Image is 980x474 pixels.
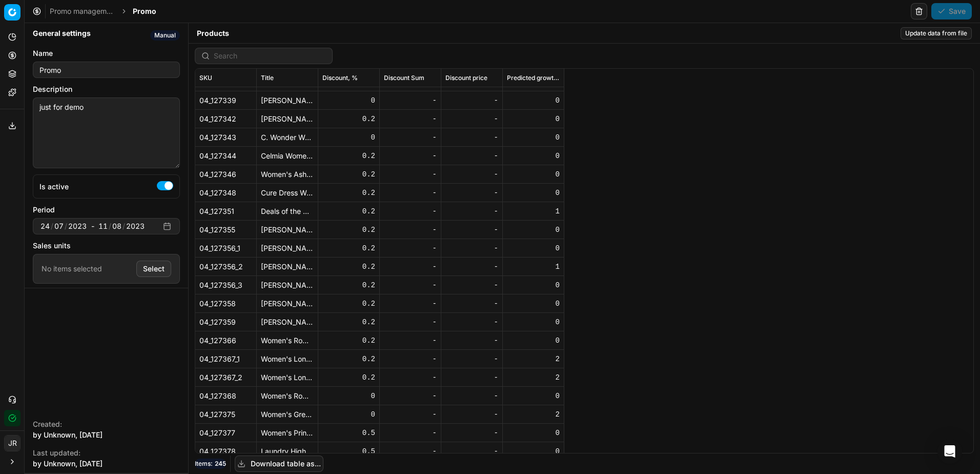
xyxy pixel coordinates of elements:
div: - [384,299,437,309]
p: by Unknown , [DATE] [33,459,180,469]
div: 0 [507,151,560,161]
span: / [51,221,53,231]
div: 0.2 [322,335,375,346]
td: 04_127339 [195,91,257,110]
td: 04_127342 [195,110,257,128]
div: - [384,372,437,383]
td: 04_127348 [195,184,257,202]
div: 1 [507,262,560,272]
div: - [384,206,437,216]
span: manual [150,30,180,41]
div: - [384,169,437,180]
span: Created : [33,420,62,428]
td: 04_127356_3 [195,276,257,294]
label: Description [33,84,180,94]
button: JR [4,435,21,451]
div: 0.2 [322,243,375,253]
div: - [445,114,498,124]
input: months [111,221,122,231]
div: 0.2 [322,372,375,383]
div: 2 [507,372,560,383]
h3: Products [197,28,229,38]
div: 2 [507,354,560,364]
div: - [384,95,437,106]
label: Period [33,205,180,215]
div: 0.2 [322,114,375,124]
div: - [384,151,437,161]
div: - [445,446,498,457]
div: - [445,428,498,438]
div: 0.2 [322,188,375,198]
div: - [384,114,437,124]
div: - [445,262,498,272]
div: 0.2 [322,317,375,327]
div: - [445,280,498,290]
td: 04_127356_2 [195,258,257,276]
span: / [109,221,111,231]
span: [PERSON_NAME] [PERSON_NAME] Womens Pink Striped Sleeveless Jewel Neck Above The Knee Shift Dress 12 [261,225,640,234]
div: - [384,391,437,401]
div: 0 [322,391,375,401]
div: - [445,225,498,235]
td: 04_127358 [195,294,257,313]
div: - [384,243,437,253]
div: - [445,335,498,346]
span: Discount, % [322,74,358,82]
div: 0 [507,428,560,438]
span: Laundry High Neck Cold Shoulder Long Sleeve Bodycon Keyhole Back Ruched Dress-BLACK [261,447,573,456]
span: [PERSON_NAME] St A-Line Shift Dress with Ruffle Hem [261,299,446,308]
span: Women's Roman Printed Mini Dress [261,391,380,400]
button: Update data from file [901,27,972,39]
span: 245 [215,460,226,468]
div: - [384,132,437,143]
div: 0 [507,280,560,290]
span: / [122,221,125,231]
div: - [384,188,437,198]
span: [PERSON_NAME] Women's Long Sleeve Fit and Flare Dress [261,318,461,326]
div: 0 [507,225,560,235]
td: 04_127367_1 [195,350,257,368]
div: 0.2 [322,169,375,180]
button: Select [136,261,171,277]
div: 0 [507,299,560,309]
input: months [53,221,65,231]
div: 0 [507,335,560,346]
span: Deals of the Week!Generic Women Fashion O-Neck Gradient Printing Short Sleeve Casual Slit Long Dr... [261,207,621,215]
div: 2 [507,409,560,420]
div: 0 [507,317,560,327]
label: Sales units [33,241,180,251]
div: 0.5 [322,428,375,438]
div: - [384,335,437,346]
button: Download table as... [235,456,323,472]
div: 1 [507,206,560,216]
div: - [445,151,498,161]
input: years [125,221,146,231]
span: [PERSON_NAME] [PERSON_NAME] Women's Crepe Cape Dress (6, Black) [261,96,512,105]
div: 0.2 [322,280,375,290]
div: 0 [507,446,560,457]
td: 04_127344 [195,147,257,165]
td: 04_127375 [195,405,257,424]
div: - [445,299,498,309]
span: Discount price [445,74,487,82]
div: - [384,280,437,290]
button: Save [931,3,972,19]
label: Is active [39,181,69,192]
span: SKU [199,74,212,82]
div: - [445,95,498,106]
span: - [91,221,94,231]
td: 04_127377 [195,424,257,442]
td: 04_127367_2 [195,368,257,387]
div: Open Intercom Messenger [937,439,962,464]
span: Women's Greek Flower Mini Dress [261,410,375,419]
textarea: just for demo [33,97,180,168]
td: 04_127355 [195,221,257,239]
div: 0 [507,391,560,401]
div: 0 [507,114,560,124]
span: Women's Long Sleeve A Line Dress [261,354,379,363]
span: Predicted growth rate [507,74,560,82]
div: 0.2 [322,299,375,309]
div: - [384,409,437,420]
span: C. Wonder Women's Collared Logo Button Front Dress With Self Tie [261,133,487,142]
span: Celmia Women All-match Round Neck Short Sleeve With Pocket Dress [261,151,497,160]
